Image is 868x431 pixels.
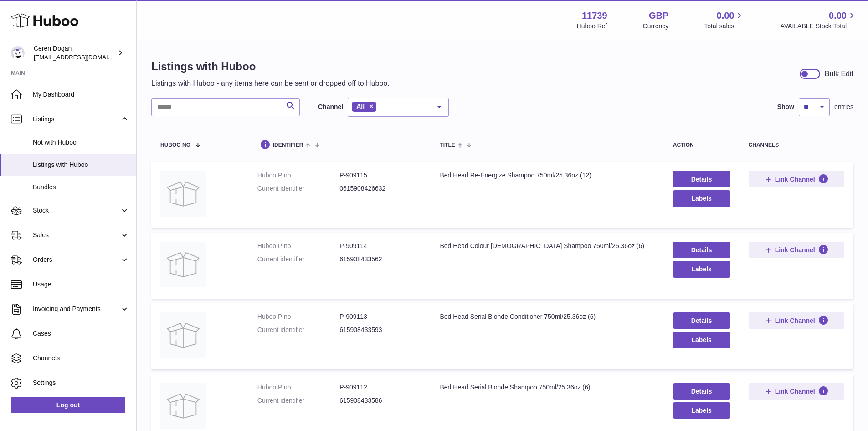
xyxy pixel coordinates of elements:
[33,379,129,387] span: Settings
[673,171,730,187] a: Details
[33,206,120,215] span: Stock
[33,305,120,313] span: Invoicing and Payments
[643,22,669,31] div: Currency
[673,312,730,329] a: Details
[825,69,853,79] div: Bulk Edit
[257,396,339,405] dt: Current identifier
[257,184,339,193] dt: Current identifier
[33,161,129,169] span: Listings with Huboo
[717,10,734,22] span: 0.00
[33,255,120,264] span: Orders
[257,255,339,264] dt: Current identifier
[780,10,857,31] a: 0.00 AVAILABLE Stock Total
[775,246,815,254] span: Link Channel
[673,332,730,348] button: Labels
[829,10,847,22] span: 0.00
[673,190,730,207] button: Labels
[160,383,206,429] img: Bed Head Serial Blonde Shampoo 750ml/25.36oz (6)
[356,103,365,110] span: All
[834,103,853,111] span: entries
[257,171,339,180] dt: Huboo P no
[151,59,390,74] h1: Listings with Huboo
[649,10,668,22] strong: GBP
[33,329,129,338] span: Cases
[749,171,844,187] button: Link Channel
[673,242,730,258] a: Details
[704,22,745,31] span: Total sales
[749,312,844,329] button: Link Channel
[577,22,607,31] div: Huboo Ref
[160,142,190,148] span: Huboo no
[11,46,25,60] img: internalAdmin-11739@internal.huboo.com
[775,317,815,325] span: Link Channel
[318,103,343,111] label: Channel
[33,354,129,363] span: Channels
[673,142,730,148] div: action
[440,242,654,250] div: Bed Head Colour [DEMOGRAPHIC_DATA] Shampoo 750ml/25.36oz (6)
[673,383,730,400] a: Details
[775,387,815,395] span: Link Channel
[339,184,421,193] dd: 0615908426632
[440,312,654,321] div: Bed Head Serial Blonde Conditioner 750ml/25.36oz (6)
[673,402,730,419] button: Labels
[160,242,206,287] img: Bed Head Colour Goddess Shampoo 750ml/25.36oz (6)
[339,171,421,180] dd: P-909115
[257,326,339,334] dt: Current identifier
[257,312,339,321] dt: Huboo P no
[704,10,745,31] a: 0.00 Total sales
[749,242,844,258] button: Link Channel
[33,90,129,99] span: My Dashboard
[33,115,120,124] span: Listings
[440,142,455,148] span: title
[257,242,339,250] dt: Huboo P no
[339,255,421,264] dd: 615908433562
[440,171,654,180] div: Bed Head Re-Energize Shampoo 750ml/25.36oz (12)
[11,397,125,413] a: Log out
[34,44,116,62] div: Ceren Dogan
[780,22,857,31] span: AVAILABLE Stock Total
[339,383,421,392] dd: P-909112
[160,171,206,217] img: Bed Head Re-Energize Shampoo 750ml/25.36oz (12)
[339,312,421,321] dd: P-909113
[33,280,129,289] span: Usage
[749,142,844,148] div: channels
[777,103,794,111] label: Show
[273,142,303,148] span: identifier
[749,383,844,400] button: Link Channel
[257,383,339,392] dt: Huboo P no
[339,326,421,334] dd: 615908433593
[34,53,134,61] span: [EMAIL_ADDRESS][DOMAIN_NAME]
[33,231,120,239] span: Sales
[339,242,421,250] dd: P-909114
[582,10,607,22] strong: 11739
[33,138,129,147] span: Not with Huboo
[440,383,654,392] div: Bed Head Serial Blonde Shampoo 750ml/25.36oz (6)
[151,78,390,88] p: Listings with Huboo - any items here can be sent or dropped off to Huboo.
[775,175,815,183] span: Link Channel
[673,261,730,277] button: Labels
[160,312,206,358] img: Bed Head Serial Blonde Conditioner 750ml/25.36oz (6)
[33,183,129,192] span: Bundles
[339,396,421,405] dd: 615908433586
